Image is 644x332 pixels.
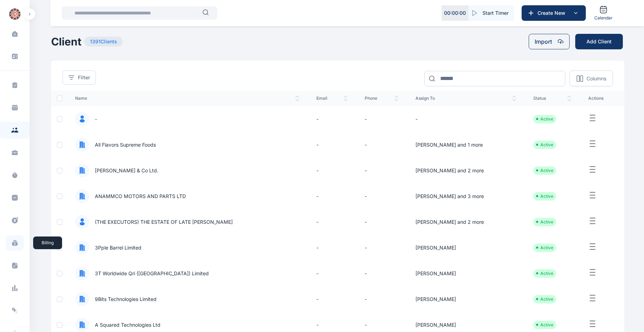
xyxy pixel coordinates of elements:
[536,322,553,328] li: Active
[407,106,525,132] td: -
[536,271,553,276] li: Active
[89,193,186,200] span: ANAMMCO MOTORS AND PARTS LTD
[89,219,233,226] span: (THE EXECUTORS) THE ESTATE OF LATE [PERSON_NAME]
[308,158,356,183] td: -
[415,96,516,101] span: assign to
[407,132,525,158] td: [PERSON_NAME] and 1 more
[62,70,96,85] button: Filter
[89,296,157,303] span: 9Bits Technologies Limited
[308,235,356,260] td: -
[75,96,299,101] span: name
[89,244,141,251] span: 3Pple Barrel Limited
[308,286,356,312] td: -
[84,37,123,47] span: 1391 Clients
[407,158,525,183] td: [PERSON_NAME] and 2 more
[75,266,299,281] a: 3T Worldwide Qri ([GEOGRAPHIC_DATA]) Limited
[570,70,613,86] button: Columns
[587,75,606,82] p: Columns
[89,270,209,277] span: 3T Worldwide Qri ([GEOGRAPHIC_DATA]) Limited
[536,116,553,122] li: Active
[356,235,407,260] td: -
[308,183,356,209] td: -
[536,168,553,173] li: Active
[533,96,571,101] span: status
[308,209,356,235] td: -
[308,260,356,286] td: -
[75,137,299,152] a: All Flavors Supreme Foods
[482,10,509,17] span: Start Timer
[522,5,586,21] button: Create New
[407,209,525,235] td: [PERSON_NAME] and 2 more
[356,158,407,183] td: -
[75,112,299,126] a: -
[75,318,299,332] a: A Squared Technologies Ltd
[407,260,525,286] td: [PERSON_NAME]
[75,240,299,255] a: 3Pple Barrel Limited
[89,141,156,148] span: All Flavors Supreme Foods
[529,34,570,49] button: Import
[591,2,615,24] a: Calendar
[316,96,348,101] span: email
[308,132,356,158] td: -
[78,74,90,81] span: Filter
[588,96,616,101] span: actions
[51,35,81,48] h1: Client
[536,296,553,302] li: Active
[75,189,299,203] a: ANAMMCO MOTORS AND PARTS LTD
[575,34,623,49] button: Add Client
[356,132,407,158] td: -
[407,235,525,260] td: [PERSON_NAME]
[468,5,514,21] button: Start Timer
[75,215,299,229] a: (THE EXECUTORS) THE ESTATE OF LATE [PERSON_NAME]
[594,15,613,21] span: Calendar
[407,183,525,209] td: [PERSON_NAME] and 3 more
[535,10,571,17] span: Create New
[89,321,160,328] span: A Squared Technologies Ltd
[536,245,553,251] li: Active
[356,260,407,286] td: -
[536,219,553,225] li: Active
[75,163,299,178] a: [PERSON_NAME] & Co Ltd.
[308,106,356,132] td: -
[356,286,407,312] td: -
[89,167,158,174] span: [PERSON_NAME] & Co Ltd.
[536,193,553,199] li: Active
[365,96,399,101] span: phone
[356,106,407,132] td: -
[356,183,407,209] td: -
[444,10,466,17] p: 00 : 00 : 00
[75,292,299,306] a: 9Bits Technologies Limited
[356,209,407,235] td: -
[536,142,553,148] li: Active
[89,116,97,123] span: -
[407,286,525,312] td: [PERSON_NAME]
